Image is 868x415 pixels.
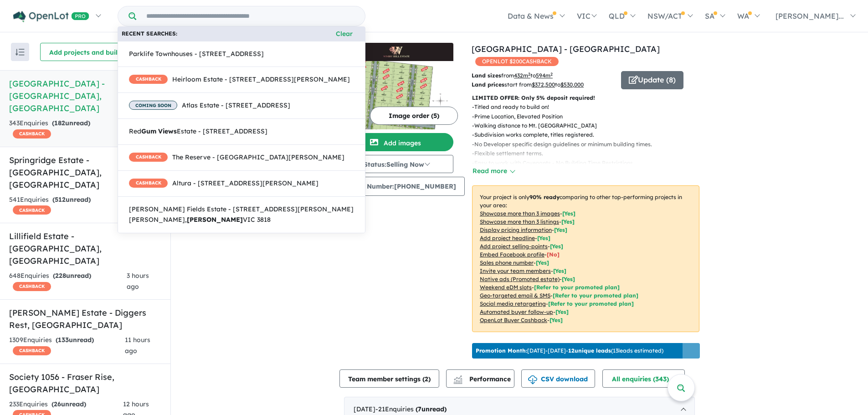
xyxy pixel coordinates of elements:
[339,61,453,129] img: Winery Hill Estate - Mount Duneed
[339,43,453,129] a: Winery Hill Estate - Mount Duneed LogoWinery Hill Estate - Mount Duneed
[480,317,547,323] u: OpenLot Buyer Cashback
[13,11,89,22] img: Openlot PRO Logo White
[472,112,707,121] p: - Prime Location, Elevated Position
[480,226,552,233] u: Display pricing information
[9,335,125,357] div: 1309 Enquir ies
[480,210,560,217] u: Showcase more than 3 images
[537,235,550,241] span: [ Yes ]
[472,185,699,332] p: Your project is only comparing to other top-performing projects in your area: - - - - - - - - - -...
[480,292,550,299] u: Geo-targeted email & SMS
[9,271,127,292] div: 648 Enquir ies
[129,204,354,226] span: [PERSON_NAME] Fields Estate - [STREET_ADDRESS][PERSON_NAME][PERSON_NAME], VIC 3818
[370,107,458,125] button: Image order (5)
[122,29,177,38] b: Recent searches:
[602,369,685,388] button: All enquiries (343)
[129,126,267,137] span: Red Estate - [STREET_ADDRESS]
[472,166,515,176] button: Read more
[118,41,365,67] a: Parklife Townhouses - [STREET_ADDRESS]
[118,118,365,145] a: RedGum ViewsEstate - [STREET_ADDRESS]
[54,400,61,408] span: 26
[453,378,462,384] img: bar-chart.svg
[562,276,575,282] span: [Yes]
[550,72,553,77] sup: 2
[472,80,614,89] p: start from
[129,179,168,188] span: CASHBACK
[475,57,559,66] span: OPENLOT $ 200 CASHBACK
[425,375,428,383] span: 2
[528,72,530,77] sup: 2
[550,243,563,250] span: [ Yes ]
[480,251,544,258] u: Embed Facebook profile
[138,6,363,26] input: Try estate name, suburb, builder or developer
[9,118,119,140] div: 343 Enquir ies
[561,218,575,225] span: [ Yes ]
[54,119,65,127] span: 182
[9,371,161,395] h5: Society 1056 - Fraser Rise , [GEOGRAPHIC_DATA]
[555,81,584,88] span: to
[553,267,566,274] span: [ Yes ]
[118,170,365,197] a: CASHBACKAltura - [STREET_ADDRESS][PERSON_NAME]
[15,49,25,56] img: sort.svg
[480,276,560,282] u: Native ads (Promoted estate)
[118,196,365,234] a: [PERSON_NAME] Fields Estate - [STREET_ADDRESS][PERSON_NAME][PERSON_NAME],[PERSON_NAME]VIC 3818
[532,81,555,88] u: $ 372,500
[472,159,707,168] p: - Easy to work with Covenants - No Building Time Restrictions.
[343,46,450,57] img: Winery Hill Estate - Mount Duneed Logo
[129,152,344,163] span: The Reserve - [GEOGRAPHIC_DATA][PERSON_NAME]
[528,375,537,384] img: download icon
[416,405,447,413] strong: ( unread)
[327,29,361,39] button: Clear
[56,336,94,344] strong: ( unread)
[480,235,535,241] u: Add project headline
[13,346,51,355] span: CASHBACK
[13,205,51,215] span: CASHBACK
[40,43,140,61] button: Add projects and builders
[480,259,534,266] u: Sales phone number
[129,101,177,110] span: COMING SOON
[455,375,511,383] span: Performance
[472,71,614,80] p: from
[514,72,530,79] u: 432 m
[480,308,553,315] u: Automated buyer follow-up
[472,93,699,102] p: LIMITED OFFER: Only 5% deposit required!
[9,154,161,191] h5: Springridge Estate - [GEOGRAPHIC_DATA] , [GEOGRAPHIC_DATA]
[480,218,559,225] u: Showcase more than 3 listings
[555,308,569,315] span: [Yes]
[454,375,462,380] img: line-chart.svg
[418,405,421,413] span: 7
[9,230,161,267] h5: Lillifield Estate - [GEOGRAPHIC_DATA] , [GEOGRAPHIC_DATA]
[52,195,91,204] strong: ( unread)
[472,44,660,54] a: [GEOGRAPHIC_DATA] - [GEOGRAPHIC_DATA]
[476,347,663,355] p: [DATE] - [DATE] - ( 13 leads estimated)
[13,129,51,138] span: CASHBACK
[472,140,707,149] p: - No Developer specific design guidelines or minimum building times.
[141,127,156,135] strong: Gum
[53,272,91,280] strong: ( unread)
[472,130,707,139] p: - Subdivision works complete, titles registered.
[548,300,634,307] span: [Refer to your promoted plan]
[9,77,161,114] h5: [GEOGRAPHIC_DATA] - [GEOGRAPHIC_DATA] , [GEOGRAPHIC_DATA]
[55,195,66,204] span: 512
[480,267,551,274] u: Invite your team members
[158,127,177,135] strong: Views
[560,81,584,88] u: $ 530,000
[521,369,595,388] button: CSV download
[553,292,638,299] span: [Refer to your promoted plan]
[129,100,290,111] span: Atlas Estate - [STREET_ADDRESS]
[568,347,611,354] b: 12 unique leads
[127,272,149,291] span: 3 hours ago
[562,210,575,217] span: [ Yes ]
[534,284,620,291] span: [Refer to your promoted plan]
[621,71,683,89] button: Update (8)
[129,74,350,85] span: Heirloom Estate - [STREET_ADDRESS][PERSON_NAME]
[547,251,560,258] span: [ No ]
[480,243,548,250] u: Add project selling-points
[375,405,447,413] span: - 21 Enquir ies
[472,72,501,79] b: Land sizes
[536,72,553,79] u: 594 m
[55,272,66,280] span: 228
[472,81,504,88] b: Land prices
[476,347,527,354] b: Promotion Month:
[472,149,707,158] p: - Flexible settlement terms.
[339,177,465,196] button: Sales Number:[PHONE_NUMBER]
